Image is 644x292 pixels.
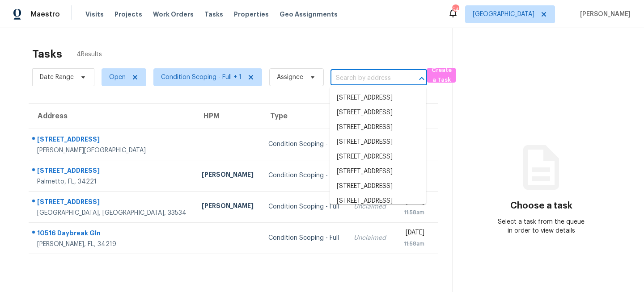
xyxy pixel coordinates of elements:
[354,234,386,242] div: Unclaimed
[29,104,195,129] th: Address
[427,68,456,83] button: Create a Task
[161,73,241,82] span: Condition Scoping - Full + 1
[261,104,347,129] th: Type
[37,197,187,209] div: [STREET_ADDRESS]
[330,91,426,105] li: [STREET_ADDRESS]
[354,202,386,211] div: Unclaimed
[32,50,62,58] h2: Tasks
[37,229,187,240] div: 10516 Daybreak Gln
[268,234,339,242] div: Condition Scoping - Full
[473,10,534,19] span: [GEOGRAPHIC_DATA]
[330,194,426,209] li: [STREET_ADDRESS]
[30,10,60,19] span: Maestro
[234,10,269,19] span: Properties
[330,179,426,194] li: [STREET_ADDRESS]
[85,10,104,19] span: Visits
[452,5,458,14] div: 54
[195,104,261,129] th: HPM
[153,10,194,19] span: Work Orders
[277,73,303,82] span: Assignee
[576,10,631,19] span: [PERSON_NAME]
[37,177,187,186] div: Palmetto, FL, 34221
[400,228,424,239] div: [DATE]
[510,201,572,210] h3: Choose a task
[37,166,187,177] div: [STREET_ADDRESS]
[37,240,187,249] div: [PERSON_NAME], FL, 34219
[37,209,187,217] div: [GEOGRAPHIC_DATA], [GEOGRAPHIC_DATA], 33534
[268,140,339,149] div: Condition Scoping - Full
[330,150,426,164] li: [STREET_ADDRESS]
[497,217,586,235] div: Select a task from the queue in order to view details
[268,171,339,180] div: Condition Scoping - Full
[330,164,426,179] li: [STREET_ADDRESS]
[202,201,254,213] div: [PERSON_NAME]
[330,105,426,120] li: [STREET_ADDRESS]
[109,73,126,82] span: Open
[37,135,187,146] div: [STREET_ADDRESS]
[330,120,426,135] li: [STREET_ADDRESS]
[202,170,254,181] div: [PERSON_NAME]
[204,11,223,17] span: Tasks
[330,71,402,85] input: Search by address
[114,10,142,19] span: Projects
[400,239,424,248] div: 11:58am
[268,202,339,211] div: Condition Scoping - Full
[37,146,187,155] div: [PERSON_NAME][GEOGRAPHIC_DATA]
[40,73,74,82] span: Date Range
[432,65,451,86] span: Create a Task
[280,10,338,19] span: Geo Assignments
[400,208,424,217] div: 11:58am
[76,50,102,59] span: 4 Results
[415,72,428,85] button: Close
[330,135,426,150] li: [STREET_ADDRESS]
